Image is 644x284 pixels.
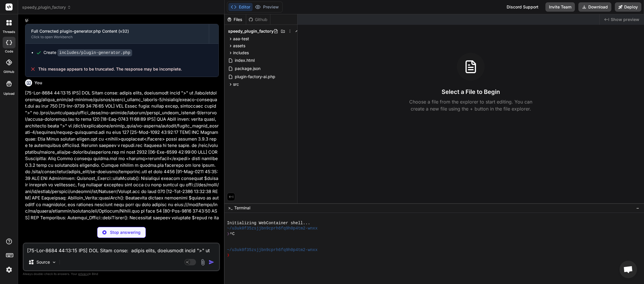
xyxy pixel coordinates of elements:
span: Show preview [611,17,639,22]
div: Full Corrected plugin-generator.php Content (v32) [31,28,203,34]
span: Initializing WebContainer shell... [227,220,310,226]
span: >_ [228,205,232,211]
label: GitHub [3,69,14,74]
div: Github [246,17,270,22]
span: − [636,205,639,211]
div: Discord Support [503,2,542,12]
span: index.html [234,57,255,64]
button: Deploy [615,2,641,12]
img: Pick Models [52,260,57,265]
span: package.json [234,65,261,72]
img: settings [4,265,14,275]
button: Preview [253,3,281,11]
img: attachment [199,259,206,266]
div: Click to open Workbench [31,35,203,39]
p: Stop answering [110,229,141,235]
span: ~/u3uk0f35zsjjbn9cprh6fq9h0p4tm2-wnxx [227,226,318,231]
span: speedy_plugin_factory [228,28,274,34]
span: assets [233,43,245,49]
span: includes [233,50,249,56]
span: plugin-factory-ai.php [234,73,276,80]
div: Create [43,50,132,56]
h6: You [34,80,42,86]
button: Download [578,2,611,12]
span: ❯ [227,231,230,236]
span: ^C [230,231,235,236]
img: icon [209,259,214,265]
label: Upload [3,91,15,96]
code: includes/plugin-generator.php [57,49,132,56]
span: privacy [78,272,89,276]
span: This message appears to be truncated. The response may be incomplete. [38,66,182,72]
button: Editor [228,3,253,11]
div: Files [225,17,246,22]
button: Full Corrected plugin-generator.php Content (v32)Click to open Workbench [25,24,209,43]
span: Terminal [234,205,250,211]
div: Open chat [619,261,637,278]
button: − [635,203,640,213]
p: Source [36,259,50,265]
h3: Select a File to Begin [442,88,500,96]
span: src [233,81,239,87]
span: aaa-test [233,36,249,42]
p: Always double-check its answers. Your in Bind [23,271,220,277]
span: speedy_plugin_factory [22,4,71,10]
span: ~/u3uk0f35zsjjbn9cprh6fq9h0p4tm2-wnxx [227,247,318,253]
p: Choose a file from the explorer to start editing. You can create a new file using the + button in... [405,98,536,112]
button: Invite Team [545,2,575,12]
span: ❯ [227,253,230,258]
label: threads [3,29,15,34]
label: code [5,49,13,54]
